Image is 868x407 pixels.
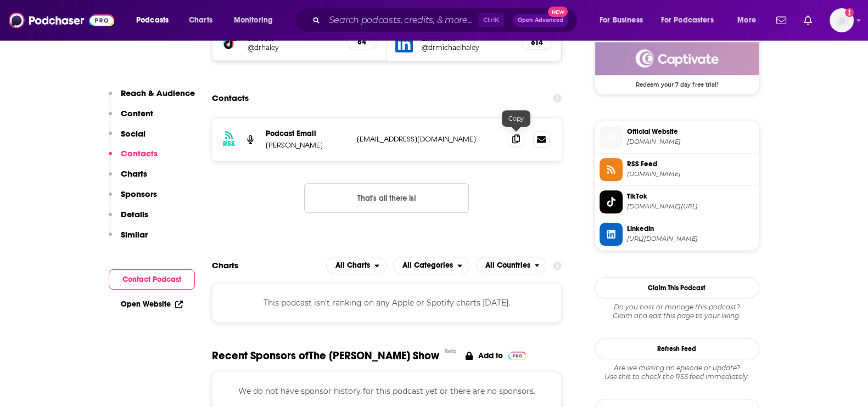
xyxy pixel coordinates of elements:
button: Claim This Podcast [595,277,759,298]
a: @drhaley [248,43,338,52]
a: Charts [182,12,219,29]
span: Charts [189,13,212,28]
div: Beta [445,348,457,355]
p: [PERSON_NAME] [266,140,348,150]
h2: Countries [476,257,547,274]
button: Contact Podcast [109,269,195,290]
button: Show profile menu [830,8,854,32]
span: All Categories [402,262,453,269]
button: open menu [592,12,657,29]
span: More [737,13,756,28]
h3: RSS [223,139,235,148]
div: Search podcasts, credits, & more... [305,8,588,33]
input: Search podcasts, credits, & more... [324,12,478,29]
button: Content [109,108,153,128]
p: Reach & Audience [121,88,195,98]
p: Details [121,209,148,219]
a: TikTok[DOMAIN_NAME][URL] [600,190,754,213]
span: Redeem your 7 day free trial! [595,75,759,88]
button: open menu [730,12,770,29]
img: Captivate Deal: Redeem your 7 day free trial! [595,42,759,75]
a: Open Website [121,299,183,309]
a: Captivate Deal: Redeem your 7 day free trial! [595,42,759,87]
a: Show notifications dropdown [772,11,791,30]
button: Social [109,128,145,149]
span: https://www.linkedin.com/in/drmichaelhaley [627,235,754,243]
h2: Contacts [212,88,249,109]
a: RSS Feed[DOMAIN_NAME] [600,158,754,181]
button: Details [109,209,148,229]
span: TikTok [627,191,754,201]
span: Official Website [627,127,754,137]
span: All Countries [485,262,530,269]
p: We do not have sponsor history for this podcast yet or there are no sponsors. [226,385,548,397]
a: Add to [466,349,527,363]
span: Podcasts [136,13,169,28]
span: For Business [600,13,643,28]
p: Add to [478,351,503,360]
p: Similar [121,229,148,240]
svg: Add a profile image [845,8,854,17]
button: open menu [128,12,183,29]
button: open menu [476,257,547,274]
button: Similar [109,229,148,250]
div: This podcast isn't ranking on any Apple or Spotify charts [DATE]. [212,283,562,323]
button: open menu [393,257,469,274]
span: Logged in as nicole.koremenos [830,8,854,32]
p: Social [121,128,145,139]
h2: Platforms [326,257,387,274]
h2: Categories [393,257,469,274]
button: open menu [654,12,730,29]
button: Sponsors [109,189,157,209]
h2: Charts [212,260,238,270]
h5: 814 [531,38,543,47]
a: @drmichaelhaley [422,43,513,52]
span: Open Advanced [518,18,563,23]
span: drhaley.com [627,138,754,146]
p: Charts [121,168,147,179]
span: New [548,7,568,17]
h5: 84 [356,37,368,47]
button: Reach & Audience [109,88,195,108]
button: Nothing here. [304,183,469,213]
span: tiktok.com/@drhaley [627,202,754,211]
button: Charts [109,168,147,189]
span: Ctrl K [478,13,504,27]
div: Copy [502,110,530,127]
span: RSS Feed [627,159,754,169]
p: Podcast Email [266,129,348,138]
a: Linkedin[URL][DOMAIN_NAME] [600,223,754,246]
img: User Profile [830,8,854,32]
p: Sponsors [121,189,157,199]
div: Are we missing an episode or update? Use this to check the RSS feed immediately. [595,364,759,381]
img: Podchaser - Follow, Share and Rate Podcasts [9,10,114,31]
span: Linkedin [627,224,754,234]
p: [EMAIL_ADDRESS][DOMAIN_NAME] [357,134,500,144]
span: Monitoring [234,13,273,28]
img: Pro Logo [508,352,527,360]
span: All Charts [335,262,370,269]
p: Content [121,108,153,118]
p: Contacts [121,148,158,159]
span: feeds.captivate.fm [627,170,754,178]
span: Do you host or manage this podcast? [595,303,759,312]
a: Official Website[DOMAIN_NAME] [600,126,754,149]
button: Open AdvancedNew [513,14,568,27]
span: Recent Sponsors of The [PERSON_NAME] Show [212,349,439,363]
span: For Podcasters [661,13,714,28]
button: Refresh Feed [595,338,759,359]
button: open menu [226,12,287,29]
button: Contacts [109,148,158,168]
a: Show notifications dropdown [799,11,816,30]
button: open menu [326,257,387,274]
div: Claim and edit this page to your liking. [595,303,759,320]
